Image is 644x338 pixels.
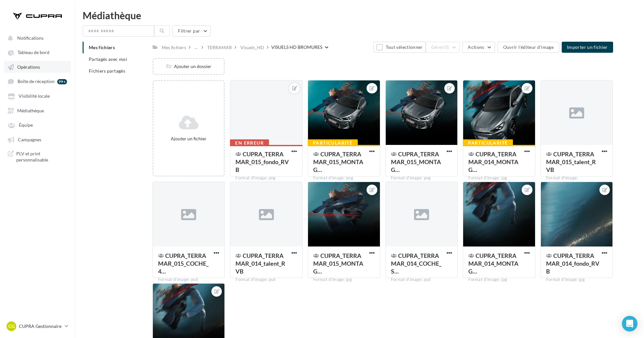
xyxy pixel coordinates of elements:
span: (0) [443,45,449,50]
div: Format d'image: psd [391,277,452,283]
span: CUPRA_TERRAMAR_015_MONTAGE_FONDO-TALENT_4x3_RVB [313,150,363,173]
a: PLV et print personnalisable [4,148,71,166]
div: Ajouter un dossier [154,63,224,70]
span: CUPRA_TERRAMAR_015_MONTAGE_4x3_ [391,150,441,173]
a: Opérations [4,61,71,73]
button: Importer un fichier [562,42,613,53]
div: Mes fichiers [162,44,186,51]
span: CUPRA_TERRAMAR_014_COCHE_SP_RVB [391,252,441,275]
a: Médiathèque [4,105,71,116]
button: Filtrer par [172,25,211,36]
div: Particularité [308,139,358,147]
div: Format d'image: jpg [546,277,608,283]
a: CG CUPRA Gestionnaire [5,320,70,332]
a: Équipe [4,119,71,131]
p: CUPRA Gestionnaire [19,323,62,330]
div: Visuels_HD [240,44,264,51]
div: ... [193,43,199,52]
div: VISUELS HD BROMURES [271,44,322,50]
button: Gérer(0) [426,42,460,53]
div: Format d'image: jpg [468,277,530,283]
div: Format d'image: png [235,175,297,181]
div: Format d'image: psd [235,277,297,283]
span: CUPRA_TERRAMAR_015_talent_RVB [546,150,596,173]
div: En erreur [230,139,269,147]
a: Tableau de bord [4,46,71,58]
div: 99+ [57,79,67,84]
div: Format d'image: psd [158,277,220,283]
button: Ouvrir l'éditeur d'image [498,42,559,53]
a: Visibilité locale [4,90,71,102]
span: Boîte de réception [18,79,55,84]
div: Médiathèque [83,10,636,20]
a: Boîte de réception 99+ [4,75,71,87]
span: CUPRA_TERRAMAR_015_MONTAGE_FONDO-TALENT_4x3_RVB [313,252,363,275]
button: Notifications [4,32,68,44]
div: Format d'image: jpg [313,277,375,283]
span: Tableau de bord [18,50,49,55]
span: CUPRA_TERRAMAR_014_talent_RVB [235,252,285,275]
div: Format d'image: jpg [468,175,530,181]
span: Actions [468,44,484,50]
span: Partagés avec moi [89,56,127,62]
div: Open Intercom Messenger [622,316,637,331]
span: Médiathèque [17,108,44,113]
span: Campagnes [18,137,41,142]
span: PLV et print personnalisable [16,150,67,163]
span: CG [8,323,15,330]
span: Visibilité locale [19,93,50,99]
div: Ajouter un fichier [156,135,221,142]
button: Actions [462,42,495,53]
span: Équipe [19,122,33,128]
span: CUPRA_TERRAMAR_014_fondo_RVB [546,252,599,275]
button: Tout sélectionner [373,42,425,53]
span: Notifications [17,35,44,41]
span: Fichiers partagés [89,68,125,74]
span: Opérations [17,64,40,70]
span: CUPRA_TERRAMAR_014_MONTAGE_FONDO-TALENT_KAKE_RVB [468,252,518,275]
div: TERRAMAR [207,44,232,51]
div: Format d'image: image/vnd.adobe.photoshop [546,175,608,187]
div: Particularité [463,139,513,147]
span: CUPRA_TERRAMAR_015_fondo_RVB [235,150,289,173]
div: Format d'image: png [391,175,452,181]
span: CUPRA_TERRAMAR_014_MONTAGE_FONDO-TALENT_SP_RVB [468,150,518,173]
span: Mes fichiers [89,45,115,50]
a: Campagnes [4,134,71,145]
div: Format d'image: png [313,175,375,181]
span: Importer un fichier [567,44,608,50]
span: CUPRA_TERRAMAR_015_COCHE_4x3_RVB [158,252,208,275]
